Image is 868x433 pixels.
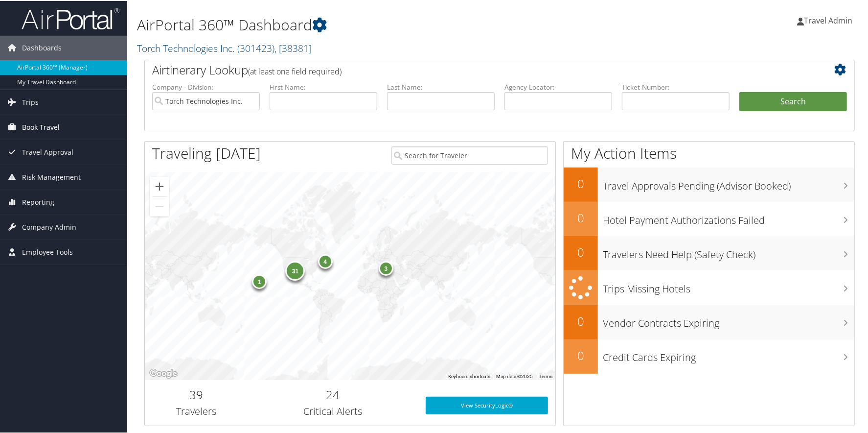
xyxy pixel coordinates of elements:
[22,189,54,214] span: Reporting
[22,214,76,239] span: Company Admin
[252,273,267,288] div: 1
[237,41,274,54] span: ( 301423 )
[797,5,862,34] a: Travel Admin
[150,176,169,195] button: Zoom in
[391,145,548,164] input: Search for Traveler
[22,164,81,189] span: Risk Management
[152,81,260,91] label: Company - Division:
[150,196,169,216] button: Zoom out
[22,239,73,264] span: Employee Tools
[248,65,342,76] span: (at least one field required)
[564,338,854,373] a: 0Credit Cards Expiring
[504,81,612,91] label: Agency Locator:
[603,345,854,363] h3: Credit Cards Expiring
[739,91,847,111] button: Search
[255,385,411,402] h2: 24
[564,142,854,163] h1: My Action Items
[152,61,788,77] h2: Airtinerary Lookup
[22,139,73,164] span: Travel Approval
[152,404,240,417] h3: Travelers
[147,366,180,379] a: Open this area in Google Maps (opens a new window)
[564,304,854,338] a: 0Vendor Contracts Expiring
[564,312,598,329] h2: 0
[22,114,60,139] span: Book Travel
[448,372,490,379] button: Keyboard shortcuts
[147,366,180,379] img: Google
[379,260,393,274] div: 3
[426,396,548,413] a: View SecurityLogic®
[603,311,854,329] h3: Vendor Contracts Expiring
[564,201,854,235] a: 0Hotel Payment Authorizations Failed
[564,235,854,269] a: 0Travelers Need Help (Safety Check)
[270,81,377,91] label: First Name:
[622,81,730,91] label: Ticket Number:
[496,373,533,378] span: Map data ©2025
[603,276,854,295] h3: Trips Missing Hotels
[387,81,495,91] label: Last Name:
[804,14,852,25] span: Travel Admin
[539,373,552,378] a: Terms (opens in new tab)
[603,173,854,192] h3: Travel Approvals Pending (Advisor Booked)
[22,6,119,29] img: airportal-logo.png
[152,142,261,163] h1: Traveling [DATE]
[603,208,854,226] h3: Hotel Payment Authorizations Failed
[318,253,333,268] div: 4
[274,41,312,54] span: , [ 38381 ]
[22,89,39,114] span: Trips
[255,404,411,417] h3: Critical Alerts
[564,269,854,304] a: Trips Missing Hotels
[564,243,598,260] h2: 0
[137,14,620,34] h1: AirPortal 360™ Dashboard
[603,242,854,261] h3: Travelers Need Help (Safety Check)
[137,41,312,54] a: Torch Technologies Inc.
[286,260,305,279] div: 31
[564,209,598,225] h2: 0
[564,174,598,191] h2: 0
[564,346,598,363] h2: 0
[152,385,240,402] h2: 39
[22,35,62,59] span: Dashboards
[564,167,854,201] a: 0Travel Approvals Pending (Advisor Booked)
